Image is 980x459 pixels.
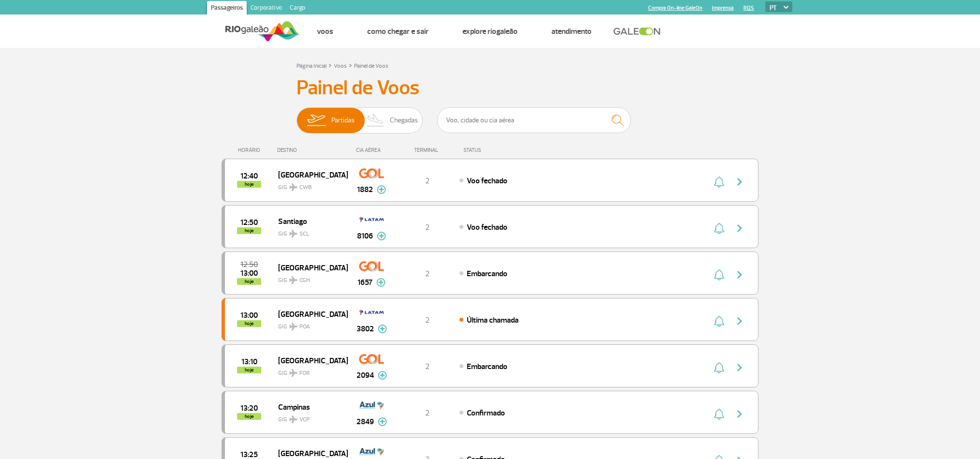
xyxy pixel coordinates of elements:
a: Página Inicial [297,62,327,70]
a: Painel de Voos [354,62,388,70]
span: 1882 [357,184,373,195]
input: Voo, cidade ou cia aérea [437,107,631,133]
a: Compra On-line GaleOn [648,5,702,11]
span: POA [299,323,310,331]
span: Confirmado [467,408,505,418]
span: 2025-09-28 13:00:00 [240,312,258,319]
span: 2025-09-28 13:25:00 [240,451,258,458]
img: destiny_airplane.svg [289,369,297,377]
span: [GEOGRAPHIC_DATA] [278,168,340,181]
span: CWB [299,183,312,192]
span: Última chamada [467,315,519,325]
img: mais-info-painel-voo.svg [378,417,387,426]
span: Voo fechado [467,176,507,186]
span: GIG [278,410,340,424]
span: hoje [237,278,261,285]
img: mais-info-painel-voo.svg [377,185,386,194]
img: seta-direita-painel-voo.svg [734,222,745,234]
a: Voos [317,27,333,36]
span: 2 [425,408,430,418]
a: > [349,59,352,71]
img: seta-direita-painel-voo.svg [734,362,745,373]
img: destiny_airplane.svg [289,230,297,237]
span: 3802 [356,323,374,335]
img: destiny_airplane.svg [289,323,297,330]
span: GIG [278,178,340,192]
img: slider-embarque [301,108,331,133]
div: STATUS [459,147,537,153]
a: Imprensa [712,5,734,11]
span: 2025-09-28 13:10:00 [241,358,257,365]
a: Explore RIOgaleão [462,27,518,36]
a: RQS [743,5,754,11]
a: Corporativo [247,1,286,16]
span: SCL [299,230,309,238]
img: mais-info-painel-voo.svg [376,278,386,287]
a: Voos [334,62,347,70]
span: Partidas [331,108,355,133]
img: seta-direita-painel-voo.svg [734,315,745,327]
span: hoje [237,413,261,420]
a: > [328,59,332,71]
span: 2025-09-28 13:00:00 [240,270,258,277]
span: Chegadas [390,108,418,133]
span: hoje [237,227,261,234]
img: seta-direita-painel-voo.svg [734,269,745,281]
span: 2 [425,222,430,232]
a: Cargo [286,1,309,16]
span: VCP [299,415,310,424]
h3: Painel de Voos [297,76,683,100]
span: 2 [425,176,430,186]
a: Atendimento [551,27,592,36]
img: seta-direita-painel-voo.svg [734,408,745,420]
span: GIG [278,224,340,238]
span: 8106 [357,230,373,242]
span: 2 [425,362,430,371]
span: 2 [425,315,430,325]
img: mais-info-painel-voo.svg [377,232,386,240]
img: destiny_airplane.svg [289,415,297,423]
img: sino-painel-voo.svg [714,269,724,281]
span: hoje [237,181,261,188]
span: 2025-09-28 12:40:00 [240,173,258,179]
span: [GEOGRAPHIC_DATA] [278,354,340,367]
div: DESTINO [277,147,348,153]
img: sino-painel-voo.svg [714,315,724,327]
img: sino-painel-voo.svg [714,408,724,420]
span: [GEOGRAPHIC_DATA] [278,261,340,274]
img: sino-painel-voo.svg [714,362,724,373]
div: HORÁRIO [224,147,277,153]
span: 2025-09-28 13:20:00 [240,405,258,412]
img: destiny_airplane.svg [289,183,297,191]
span: GIG [278,317,340,331]
img: seta-direita-painel-voo.svg [734,176,745,188]
span: Embarcando [467,269,507,279]
span: Campinas [278,400,340,413]
span: FOR [299,369,310,378]
span: 2025-09-28 12:50:00 [240,261,258,268]
a: Passageiros [207,1,247,16]
span: Embarcando [467,362,507,371]
a: Como chegar e sair [367,27,429,36]
span: hoje [237,367,261,373]
span: Voo fechado [467,222,507,232]
span: GIG [278,364,340,378]
img: sino-painel-voo.svg [714,176,724,188]
span: 2094 [356,370,374,381]
div: TERMINAL [396,147,459,153]
span: 2849 [356,416,374,428]
img: sino-painel-voo.svg [714,222,724,234]
img: mais-info-painel-voo.svg [378,325,387,333]
span: Santiago [278,215,340,227]
span: [GEOGRAPHIC_DATA] [278,308,340,320]
span: CGH [299,276,310,285]
span: 2 [425,269,430,279]
span: 2025-09-28 12:50:00 [240,219,258,226]
span: GIG [278,271,340,285]
img: mais-info-painel-voo.svg [378,371,387,380]
span: 1657 [357,277,372,288]
img: destiny_airplane.svg [289,276,297,284]
span: hoje [237,320,261,327]
div: CIA AÉREA [347,147,396,153]
img: slider-desembarque [361,108,390,133]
